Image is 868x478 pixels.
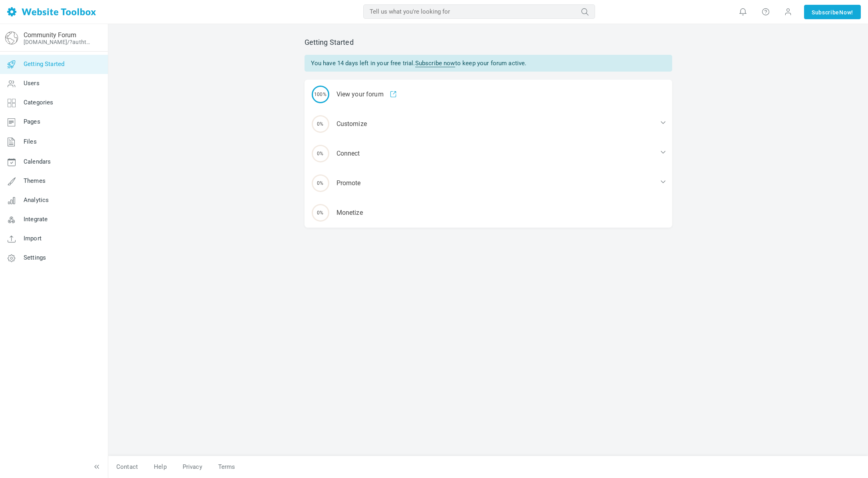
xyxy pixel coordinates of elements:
a: Terms [210,460,243,474]
span: Import [24,235,42,242]
span: Themes [24,177,46,184]
span: Pages [24,118,40,125]
div: View your forum [305,80,672,109]
span: Integrate [24,216,48,223]
a: SubscribeNow! [804,5,861,19]
span: 0% [312,174,329,192]
img: globe-icon.png [5,32,18,44]
span: 100% [312,86,329,103]
span: Calendars [24,158,51,165]
a: Community Forum [24,31,76,39]
a: [DOMAIN_NAME]/?authtoken=9ac66dc17cdde635731fd29dc8434852&rememberMe=1 [24,39,93,45]
div: Promote [305,168,672,198]
span: 0% [312,145,329,162]
h2: Getting Started [305,38,672,47]
span: 0% [312,115,329,133]
div: Connect [305,139,672,168]
span: 0% [312,204,329,222]
div: Customize [305,109,672,139]
span: Categories [24,99,54,106]
span: Files [24,138,37,145]
div: Monetize [305,198,672,228]
input: Tell us what you're looking for [363,4,595,19]
span: Analytics [24,196,49,204]
a: Help [146,460,175,474]
span: Settings [24,254,46,261]
span: Users [24,80,40,87]
a: 100% View your forum [305,80,672,109]
a: Subscribe now [415,60,455,67]
span: Getting Started [24,60,64,68]
div: You have 14 days left in your free trial. to keep your forum active. [305,55,672,72]
a: Contact [108,460,146,474]
span: Now! [839,8,853,17]
a: Privacy [175,460,210,474]
a: 0% Monetize [305,198,672,228]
